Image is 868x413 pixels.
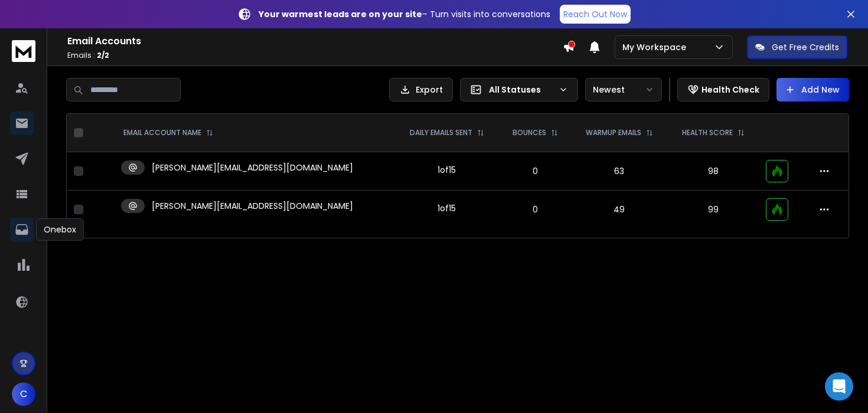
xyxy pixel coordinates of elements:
[682,128,733,137] p: HEALTH SCORE
[560,5,631,24] a: Reach Out Now
[489,84,554,96] p: All Statuses
[622,41,691,53] p: My Workspace
[667,152,758,191] td: 98
[571,152,667,191] td: 63
[571,191,667,229] td: 49
[12,40,35,62] img: logo
[776,78,849,101] button: Add New
[506,165,564,177] p: 0
[389,78,453,101] button: Export
[97,50,109,60] span: 2 / 2
[259,8,550,20] p: – Turn visits into conversations
[410,128,472,137] p: DAILY EMAILS SENT
[152,200,353,212] p: [PERSON_NAME][EMAIL_ADDRESS][DOMAIN_NAME]
[585,78,662,101] button: Newest
[747,35,847,59] button: Get Free Credits
[701,84,759,96] p: Health Check
[506,204,564,215] p: 0
[667,191,758,229] td: 99
[586,128,641,137] p: WARMUP EMAILS
[12,382,35,406] button: C
[513,128,546,137] p: BOUNCES
[67,51,563,60] p: Emails :
[563,8,627,20] p: Reach Out Now
[438,202,456,214] div: 1 of 15
[123,128,213,137] div: EMAIL ACCOUNT NAME
[772,41,839,53] p: Get Free Credits
[67,34,563,48] h1: Email Accounts
[438,164,456,176] div: 1 of 15
[677,78,769,101] button: Health Check
[825,372,853,401] div: Open Intercom Messenger
[36,218,84,241] div: Onebox
[259,8,422,20] strong: Your warmest leads are on your site
[152,162,353,173] p: [PERSON_NAME][EMAIL_ADDRESS][DOMAIN_NAME]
